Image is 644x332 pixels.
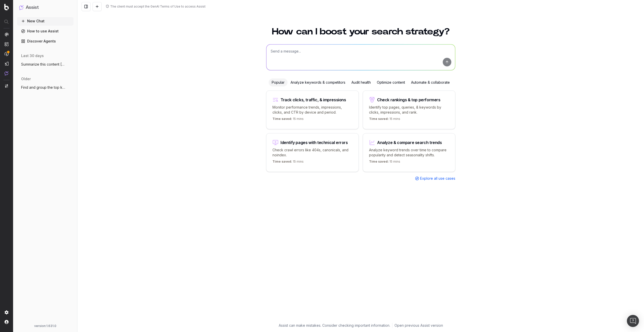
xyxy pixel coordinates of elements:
a: How to use Assist [17,27,73,35]
img: Setting [5,310,9,314]
h1: Assist [26,4,39,11]
button: Summarize this content [URL][PERSON_NAME] [17,60,73,68]
button: Find and group the top keywords for hack [17,83,73,91]
div: Optimize content [374,78,408,86]
img: Activation [5,52,9,56]
button: New Chat [17,17,73,25]
span: Explore all use cases [420,176,455,181]
a: Open previous Assist version [394,323,443,328]
div: The client must accept the GenAI Terms of Use to access Assist [110,5,206,9]
a: Explore all use cases [415,176,455,181]
span: Time saved: [272,160,292,163]
img: Analytics [5,32,9,36]
p: Monitor performance trends, impressions, clicks, and CTR by device and period. [272,105,352,115]
img: Assist [19,5,24,10]
span: Time saved: [369,160,389,163]
img: Studio [5,62,9,66]
h1: How can I boost your search strategy? [266,27,455,36]
p: 15 mins [369,160,400,166]
div: version: 1.631.0 [19,324,71,328]
div: Open Intercom Messenger [627,315,639,327]
div: Automate & collaborate [408,78,453,86]
div: Identify pages with technical errors [280,140,348,145]
div: Audit health [348,78,374,86]
img: My account [5,320,9,324]
p: 15 mins [369,117,400,123]
span: Time saved: [369,117,389,121]
p: Analyze keyword trends over time to compare popularity and detect seasonality shifts. [369,148,449,158]
span: older [21,76,31,81]
div: Popular [269,78,288,86]
div: Check rankings & top performers [377,98,440,102]
div: Analyze keywords & competitors [288,78,348,86]
div: Analyze & compare search trends [377,140,442,145]
span: last 30 days [21,53,44,58]
img: Botify logo [4,4,9,10]
span: Find and group the top keywords for hack [21,85,65,90]
p: 15 mins [272,117,304,123]
p: Check crawl errors like 404s, canonicals, and noindex. [272,148,352,158]
img: Intelligence [5,42,9,46]
p: Identify top pages, queries, & keywords by clicks, impressions, and rank. [369,105,449,115]
button: Assist [19,4,71,11]
a: Discover Agents [17,37,73,45]
p: Assist can make mistakes. Consider checking important information. [279,323,390,328]
div: Track clicks, traffic, & impressions [280,98,346,102]
span: Summarize this content [URL][PERSON_NAME] [21,62,65,67]
p: 15 mins [272,160,304,166]
img: Assist [5,71,9,75]
span: Time saved: [272,117,292,121]
img: Switch project [5,84,8,88]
